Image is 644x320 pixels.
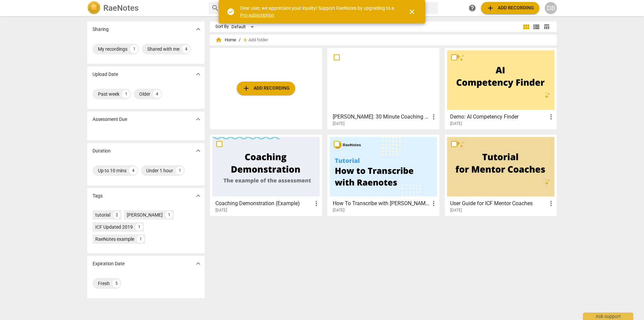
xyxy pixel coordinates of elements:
button: Tile view [521,22,531,32]
span: check_circle [227,8,235,16]
p: Sharing [93,26,109,33]
div: Ask support [583,313,633,320]
a: Demo: AI Competency Finder[DATE] [447,50,554,126]
button: Show more [193,24,203,34]
span: [DATE] [215,208,227,213]
span: [DATE] [333,121,344,127]
div: 5 [112,279,120,287]
h3: User Guide for ICF Mentor Coaches [450,199,547,208]
div: 1 [165,211,173,219]
span: / [239,38,240,43]
div: 1 [137,235,144,243]
div: Dear user, we appreciate your loyalty! Support RaeNotes by upgrading to a [240,5,396,18]
span: more_vert [312,199,320,208]
button: Show more [193,146,203,156]
button: Table view [541,22,551,32]
button: Show more [193,69,203,79]
p: Assessment Due [93,116,127,123]
span: expand_more [194,115,202,123]
span: expand_more [194,192,202,200]
span: more_vert [547,113,555,121]
div: 1 [122,90,130,98]
div: 1 [176,167,184,175]
a: [PERSON_NAME]: 30 Minute Coaching Session[DATE] [330,50,437,126]
img: Logo [87,1,101,15]
div: tutorial [95,212,110,218]
h2: RaeNotes [103,3,139,13]
span: table_chart [543,24,550,30]
span: expand_more [194,260,202,268]
div: Past week [98,91,119,97]
h3: Elise Woodward: 30 Minute Coaching Session [333,113,430,121]
div: RaeNotes example [95,236,134,242]
button: Show more [193,259,203,269]
a: LogoRaeNotes [87,1,203,15]
a: Help [466,2,478,14]
span: add [242,84,250,92]
span: expand_more [194,25,202,33]
div: Under 1 hour [146,167,173,174]
div: 1 [130,45,138,53]
h3: Demo: AI Competency Finder [450,113,547,121]
div: Up to 10 mins [98,167,126,174]
a: User Guide for ICF Mentor Coaches[DATE] [447,137,554,213]
span: [DATE] [450,208,462,213]
div: 2 [113,211,120,219]
button: Upload [481,2,539,14]
span: Home [215,37,236,43]
div: Fresh [98,280,110,287]
span: search [211,4,219,12]
span: add [486,4,494,12]
div: Older [139,91,150,97]
button: Show more [193,114,203,124]
button: List view [531,22,541,32]
span: [DATE] [450,121,462,127]
div: ICF Updated 2019 [95,224,133,230]
span: Add recording [486,4,534,12]
h3: How To Transcribe with RaeNotes [333,199,430,208]
button: DB [545,2,557,14]
div: My recordings [98,46,127,52]
span: expand_more [194,70,202,78]
div: 1 [136,223,143,231]
div: 4 [182,45,190,53]
button: Close [404,4,420,20]
span: view_module [522,23,530,31]
div: Shared with me [147,46,179,52]
a: How To Transcribe with [PERSON_NAME][DATE] [330,137,437,213]
span: help [468,4,476,12]
button: Upload [237,82,295,95]
span: add [242,37,249,43]
p: Duration [93,147,111,154]
div: [PERSON_NAME] [127,212,163,218]
a: Coaching Demonstration (Example)[DATE] [212,137,320,213]
a: Pro subscription [240,12,274,18]
span: more_vert [430,199,438,208]
div: Sort By [215,24,229,29]
button: Show more [193,191,203,201]
p: Expiration Date [93,260,124,267]
div: Default [231,21,256,32]
span: more_vert [547,199,555,208]
span: view_list [532,23,540,31]
span: Add recording [242,84,290,92]
span: Add folder [249,38,268,43]
span: expand_more [194,147,202,155]
div: 4 [129,167,137,175]
div: 4 [153,90,161,98]
span: [DATE] [333,208,344,213]
p: Tags [93,192,103,199]
span: more_vert [430,113,438,121]
span: close [408,8,416,16]
p: Upload Date [93,71,118,78]
h3: Coaching Demonstration (Example) [215,199,312,208]
span: home [215,37,222,43]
